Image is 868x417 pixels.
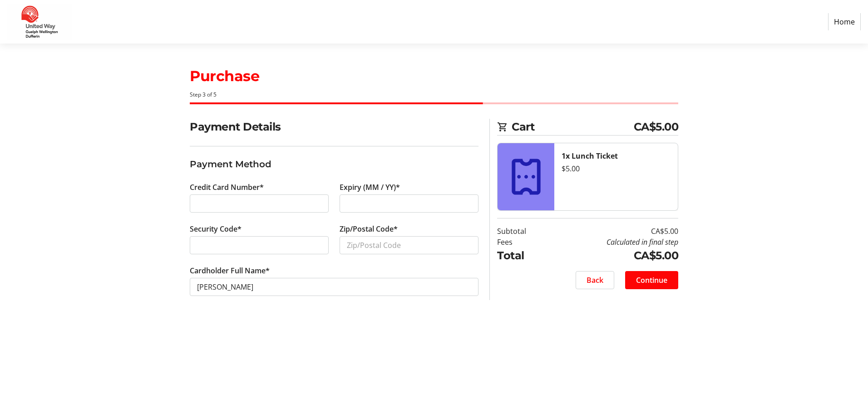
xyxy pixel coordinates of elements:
h2: Payment Details [190,119,478,135]
label: Zip/Postal Code* [340,223,398,234]
img: United Way Guelph Wellington Dufferin's Logo [7,4,72,40]
label: Credit Card Number* [190,182,264,193]
td: CA$5.00 [549,247,678,264]
button: Continue [625,271,678,289]
div: $5.00 [562,163,671,174]
td: Subtotal [497,226,549,237]
td: CA$5.00 [549,226,678,237]
td: Total [497,247,549,264]
span: Cart [512,119,634,135]
iframe: Secure expiration date input frame [347,198,471,209]
span: Continue [636,275,667,286]
h3: Payment Method [190,157,478,171]
label: Cardholder Full Name* [190,265,270,276]
iframe: Secure CVC input frame [197,240,321,251]
td: Fees [497,237,549,247]
input: Card Holder Name [190,278,478,296]
label: Expiry (MM / YY)* [340,182,400,193]
h1: Purchase [190,65,678,87]
button: Back [576,271,614,289]
span: CA$5.00 [634,119,679,135]
iframe: Secure card number input frame [197,198,321,209]
label: Security Code* [190,223,242,234]
strong: 1x Lunch Ticket [562,151,618,161]
span: Back [587,275,603,286]
a: Home [828,13,861,30]
input: Zip/Postal Code [340,236,478,254]
div: Step 3 of 5 [190,91,678,99]
td: Calculated in final step [549,237,678,247]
